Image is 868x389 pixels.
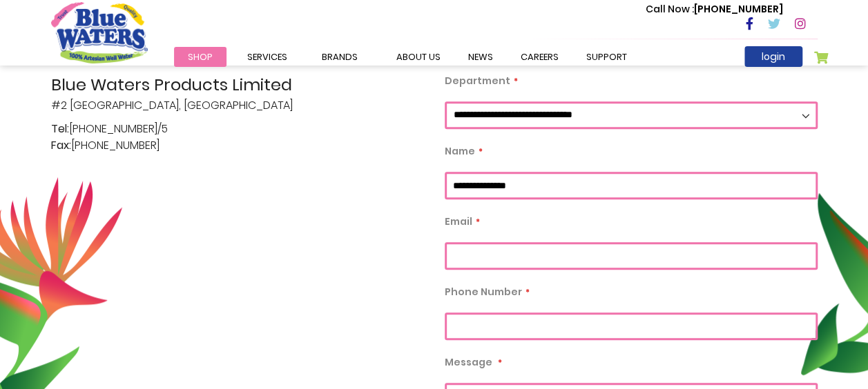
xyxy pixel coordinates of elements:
[507,47,572,67] a: careers
[383,47,454,67] a: about us
[51,2,148,63] a: store logo
[646,2,694,16] span: Call Now :
[445,215,472,228] span: Email
[51,72,424,114] p: #2 [GEOGRAPHIC_DATA], [GEOGRAPHIC_DATA]
[572,47,641,67] a: support
[51,72,424,97] span: Blue Waters Products Limited
[51,121,424,154] p: [PHONE_NUMBER]/5 [PHONE_NUMBER]
[247,50,287,63] span: Services
[445,355,492,369] span: Message
[51,121,69,137] span: Tel:
[445,74,510,88] span: Department
[51,137,71,154] span: Fax:
[646,2,783,17] p: [PHONE_NUMBER]
[454,47,507,67] a: News
[445,285,522,299] span: Phone Number
[188,50,213,63] span: Shop
[445,144,475,158] span: Name
[744,46,802,67] a: login
[322,50,358,63] span: Brands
